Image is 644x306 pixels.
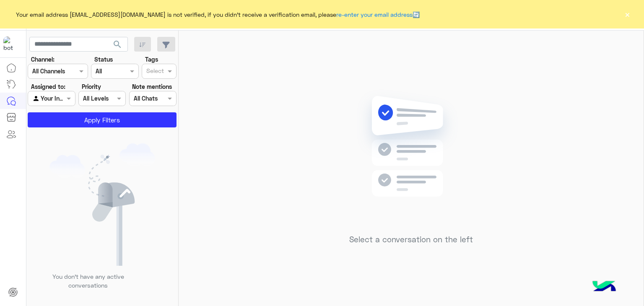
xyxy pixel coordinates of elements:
[46,272,130,290] p: You don’t have any active conversations
[145,55,158,64] label: Tags
[623,10,631,18] button: ×
[107,37,128,55] button: search
[3,36,18,52] img: 1403182699927242
[589,272,619,302] img: hulul-logo.png
[49,143,155,266] img: empty users
[145,66,164,77] div: Select
[351,89,472,228] img: no messages
[28,112,177,127] button: Apply Filters
[31,82,65,91] label: Assigned to:
[16,10,420,19] span: Your email address [EMAIL_ADDRESS][DOMAIN_NAME] is not verified, if you didn't receive a verifica...
[31,55,55,64] label: Channel:
[336,11,413,18] a: re-enter your email address
[82,82,101,91] label: Priority
[94,55,113,64] label: Status
[349,235,473,244] h5: Select a conversation on the left
[112,39,122,49] span: search
[132,82,172,91] label: Note mentions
